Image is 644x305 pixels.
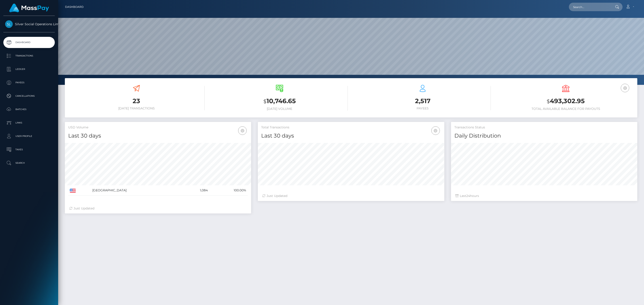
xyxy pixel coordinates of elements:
img: US.png [70,189,76,193]
h5: USD Volume [68,125,248,130]
h6: Total Available Balance for Payouts [498,107,634,111]
a: Cancellations [3,90,55,102]
div: Just Updated [262,194,440,198]
p: User Profile [5,133,53,140]
a: Links [3,117,55,128]
a: Taxes [3,144,55,155]
h4: Last 30 days [68,132,248,140]
p: Search [5,160,53,166]
td: 1,084 [182,185,209,196]
small: $ [547,98,550,104]
h5: Transactions Status [454,125,634,130]
div: Just Updated [69,206,247,211]
p: Batches [5,106,53,113]
a: Ledger [3,64,55,75]
h3: 493,302.95 [498,97,634,106]
td: [GEOGRAPHIC_DATA] [91,185,182,196]
h4: Daily Distribution [454,132,634,140]
h6: [DATE] Volume [211,107,348,111]
small: $ [263,98,267,104]
td: 100.00% [209,185,248,196]
a: Payees [3,77,55,88]
img: MassPay Logo [9,4,49,12]
h3: 10,746.65 [211,97,348,106]
p: Links [5,119,53,126]
h4: Last 30 days [261,132,441,140]
p: Taxes [5,146,53,153]
h3: 23 [68,97,205,105]
h6: Payees [354,107,491,110]
span: 24 [466,194,470,198]
p: Dashboard [5,39,53,46]
img: Silver Social Operations Limited [5,20,13,28]
h3: 2,517 [354,97,491,105]
div: Last hours [455,194,633,198]
span: Silver Social Operations Limited [3,22,55,26]
a: Dashboard [65,2,84,12]
a: Search [3,157,55,169]
h5: Total Transactions [261,125,441,130]
p: Cancellations [5,93,53,99]
input: Search... [569,3,611,11]
a: User Profile [3,131,55,142]
p: Payees [5,79,53,86]
a: Dashboard [3,37,55,48]
a: Transactions [3,50,55,61]
p: Ledger [5,66,53,73]
h6: [DATE] Transactions [68,107,205,110]
a: Batches [3,104,55,115]
p: Transactions [5,52,53,59]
